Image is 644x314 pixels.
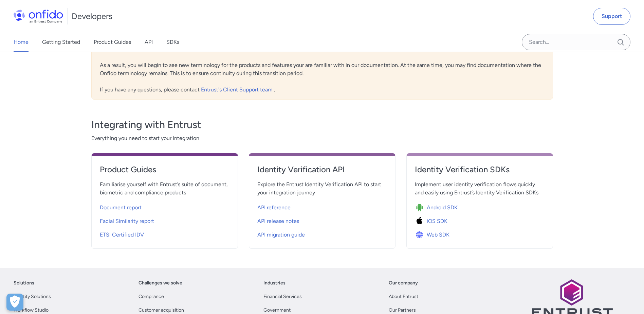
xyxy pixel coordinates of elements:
[6,294,23,311] div: Cookie Preferences
[166,33,179,52] a: SDKs
[263,293,302,301] a: Financial Services
[257,227,387,240] a: API migration guide
[100,180,229,197] span: Familiarise yourself with Entrust’s suite of document, biometric and compliance products
[72,11,112,22] h1: Developers
[257,231,305,239] span: API migration guide
[415,180,545,197] span: Implement user identity verification flows quickly and easily using Entrust’s Identity Verificati...
[415,227,545,240] a: Icon Web SDKWeb SDK
[522,34,630,50] input: Onfido search input field
[91,134,553,142] span: Everything you need to start your integration
[257,199,387,213] a: API reference
[257,217,299,225] span: API release notes
[415,203,427,212] img: Icon Android SDK
[201,86,274,93] a: Entrust's Client Support team
[94,33,131,52] a: Product Guides
[263,279,286,287] a: Industries
[6,294,23,311] button: Open Preferences
[100,231,144,239] span: ETSI Certified IDV
[100,227,229,240] a: ETSI Certified IDV
[139,279,182,287] a: Challenges we solve
[100,217,154,225] span: Facial Similarity report
[14,10,63,23] img: Onfido Logo
[415,216,427,226] img: Icon iOS SDK
[257,204,291,212] span: API reference
[91,39,553,100] div: Following the acquisition of Onfido by Entrust, Onfido is now Entrust Identity Verification. As a...
[427,204,458,212] span: Android SDK
[415,230,427,240] img: Icon Web SDK
[100,164,229,175] h4: Product Guides
[139,293,164,301] a: Compliance
[100,164,229,180] a: Product Guides
[257,164,387,180] a: Identity Verification API
[145,33,153,52] a: API
[257,213,387,227] a: API release notes
[427,217,447,225] span: iOS SDK
[415,199,545,213] a: Icon Android SDKAndroid SDK
[415,164,545,180] a: Identity Verification SDKs
[389,293,418,301] a: About Entrust
[14,33,29,52] a: Home
[42,33,80,52] a: Getting Started
[257,164,387,175] h4: Identity Verification API
[14,293,51,301] a: Identity Solutions
[415,164,545,175] h4: Identity Verification SDKs
[100,213,229,227] a: Facial Similarity report
[91,118,553,132] h3: Integrating with Entrust
[415,213,545,227] a: Icon iOS SDKiOS SDK
[257,180,387,197] span: Explore the Entrust Identity Verification API to start your integration journey
[593,8,630,25] a: Support
[100,199,229,213] a: Document report
[14,279,34,287] a: Solutions
[389,279,418,287] a: Our company
[100,204,142,212] span: Document report
[427,231,449,239] span: Web SDK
